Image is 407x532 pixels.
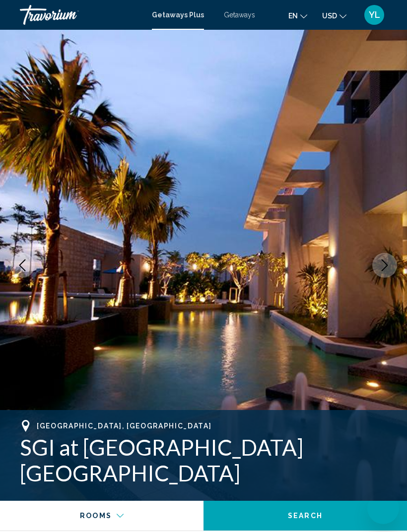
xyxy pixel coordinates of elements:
span: [GEOGRAPHIC_DATA], [GEOGRAPHIC_DATA] [37,422,211,430]
a: Getaways Plus [152,11,204,19]
button: Previous image [10,253,35,278]
span: en [288,12,298,20]
span: YL [369,10,380,20]
h1: SGI at [GEOGRAPHIC_DATA] [GEOGRAPHIC_DATA] [20,434,387,486]
button: User Menu [361,4,387,25]
iframe: Button to launch messaging window [367,492,399,524]
span: Search [288,512,323,520]
button: Next image [372,253,397,278]
a: Travorium [20,5,142,25]
button: Change language [288,8,307,23]
span: USD [322,12,337,20]
button: Change currency [322,8,346,23]
button: Search [203,501,407,531]
a: Getaways [224,11,255,19]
